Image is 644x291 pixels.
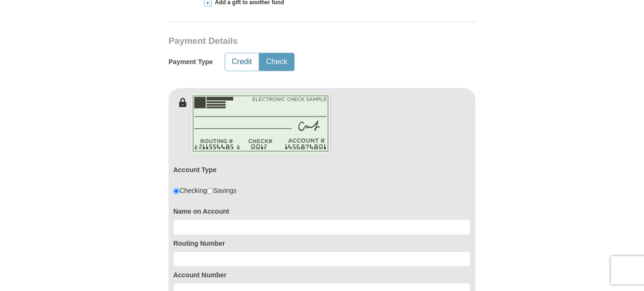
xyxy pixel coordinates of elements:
label: Routing Number [173,239,471,248]
img: check-en.png [190,93,331,155]
label: Name on Account [173,207,471,216]
div: Checking Savings [173,186,237,195]
h3: Payment Details [169,36,409,47]
h5: Payment Type [169,58,213,66]
label: Account Number [173,270,471,280]
button: Check [260,53,294,71]
label: Account Type [173,165,217,175]
button: Credit [225,53,259,71]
